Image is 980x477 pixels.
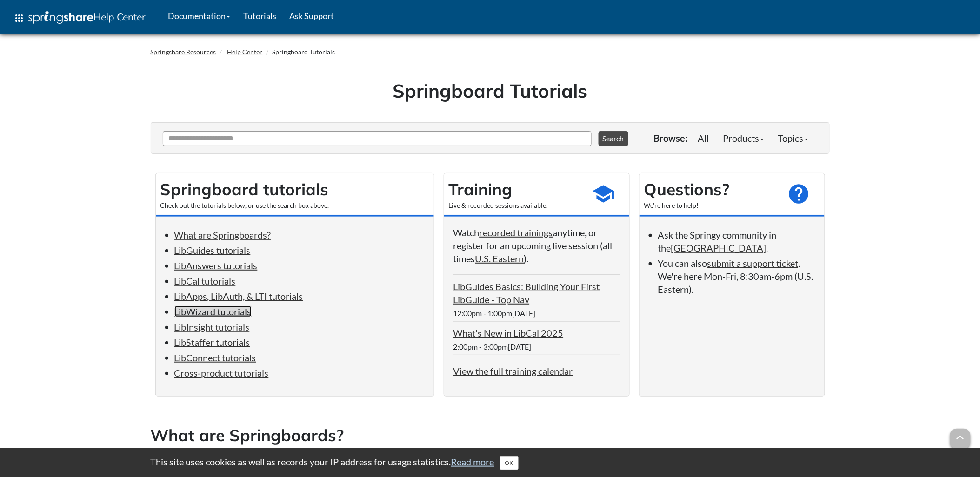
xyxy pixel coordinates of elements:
[174,275,236,286] a: LibCal tutorials
[283,4,340,27] a: Ask Support
[237,4,283,27] a: Tutorials
[671,242,767,253] a: [GEOGRAPHIC_DATA]
[950,430,971,441] a: arrow_upward
[599,131,628,146] button: Search
[787,182,811,205] span: help
[227,48,263,56] a: Help Center
[644,178,778,201] h2: Questions?
[174,245,251,256] a: LibGuides tutorials
[771,129,815,147] a: Topics
[13,13,25,24] span: apps
[480,227,553,238] a: recorded trainings
[449,201,583,210] div: Live & recorded sessions available.
[644,201,778,210] div: We're here to help!
[93,11,146,23] span: Help Center
[691,129,716,147] a: All
[453,309,536,318] span: 12:00pm - 1:00pm[DATE]
[950,429,971,449] span: arrow_upward
[453,342,532,351] span: 2:00pm - 3:00pm[DATE]
[151,424,830,447] h2: What are Springboards?
[174,337,250,348] a: LibStaffer tutorials
[658,228,815,254] li: Ask the Springy community in the .
[716,129,771,147] a: Products
[174,260,258,271] a: LibAnswers tutorials
[174,352,256,363] a: LibConnect tutorials
[592,182,615,205] span: school
[453,281,600,305] a: LibGuides Basics: Building Your First LibGuide - Top Nav
[151,48,216,56] a: Springshare Resources
[500,456,519,470] button: Close
[174,291,303,302] a: LibApps, LibAuth, & LTI tutorials
[475,253,524,264] a: U.S. Eastern
[160,178,429,201] h2: Springboard tutorials
[141,455,839,470] div: This site uses cookies as well as records your IP address for usage statistics.
[174,229,271,240] a: What are Springboards?
[451,456,494,467] a: Read more
[449,178,583,201] h2: Training
[707,258,799,269] a: submit a support ticket
[7,4,152,32] a: apps Help Center
[658,257,815,296] li: You can also . We're here Mon-Fri, 8:30am-6pm (U.S. Eastern).
[453,226,620,265] p: Watch anytime, or register for an upcoming live session (all times ).
[264,47,335,57] li: Springboard Tutorials
[28,11,93,24] img: Springshare
[161,4,237,27] a: Documentation
[453,365,573,377] a: View the full training calendar
[174,321,250,332] a: LibInsight tutorials
[160,201,429,210] div: Check out the tutorials below, or use the search box above.
[174,367,269,378] a: Cross-product tutorials
[654,132,688,145] p: Browse:
[174,306,252,317] a: LibWizard tutorials
[158,78,823,104] h1: Springboard Tutorials
[453,327,564,338] a: What's New in LibCal 2025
